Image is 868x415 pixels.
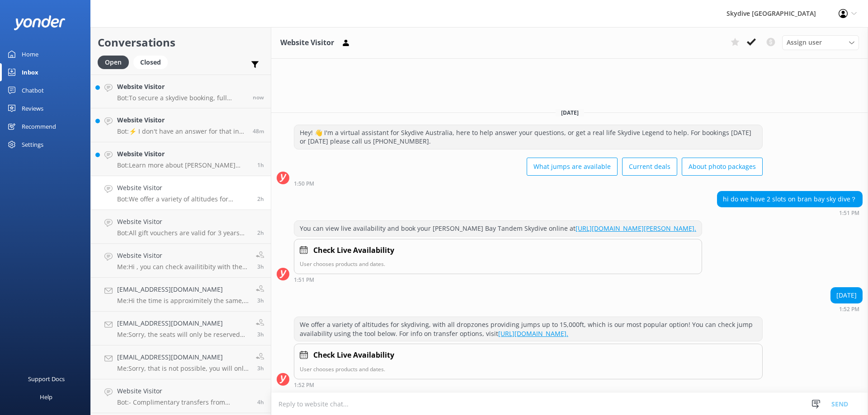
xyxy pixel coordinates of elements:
[117,149,250,159] h4: Website Visitor
[117,297,249,305] p: Me: Hi the time is approximitely the same, around 2-3 hours if no delays, if there's any delay du...
[28,370,65,388] div: Support Docs
[117,251,249,261] h4: Website Visitor
[117,284,249,294] h4: [EMAIL_ADDRESS][DOMAIN_NAME]
[117,229,250,237] p: Bot: All gift vouchers are valid for 3 years from the purchase date. Since your vouchers were pur...
[839,307,859,312] strong: 1:52 PM
[91,244,271,278] a: Website VisitorMe:Hi , you can check availitibity with the drop zone team when you arrive3h
[117,263,249,271] p: Me: Hi , you can check availitibity with the drop zone team when you arrive
[294,382,314,388] strong: 1:52 PM
[257,398,264,406] span: Oct 03 2025 11:55am (UTC +10:00) Australia/Brisbane
[257,263,264,270] span: Oct 03 2025 12:19pm (UTC +10:00) Australia/Brisbane
[257,195,264,203] span: Oct 03 2025 01:52pm (UTC +10:00) Australia/Brisbane
[117,94,246,102] p: Bot: To secure a skydive booking, full payment is required. You can book now and if you're unsure...
[91,345,271,379] a: [EMAIL_ADDRESS][DOMAIN_NAME]Me:Sorry, that is not possible, you will only jump together with your...
[300,260,696,268] p: User chooses products and dates.
[98,57,133,67] a: Open
[117,318,249,328] h4: [EMAIL_ADDRESS][DOMAIN_NAME]
[294,276,702,283] div: Oct 03 2025 01:51pm (UTC +10:00) Australia/Brisbane
[14,15,66,30] img: yonder-white-logo.png
[682,158,763,176] button: About photo packages
[294,277,314,283] strong: 1:51 PM
[22,63,38,81] div: Inbox
[22,99,43,117] div: Reviews
[527,158,618,176] button: What jumps are available
[257,297,264,304] span: Oct 03 2025 12:19pm (UTC +10:00) Australia/Brisbane
[22,81,44,99] div: Chatbot
[117,386,250,396] h4: Website Visitor
[117,195,250,203] p: Bot: We offer a variety of altitudes for skydiving, with all dropzones providing jumps up to 15,0...
[294,382,763,388] div: Oct 03 2025 01:52pm (UTC +10:00) Australia/Brisbane
[117,82,246,92] h4: Website Visitor
[257,364,264,372] span: Oct 03 2025 12:14pm (UTC +10:00) Australia/Brisbane
[576,224,696,233] a: [URL][DOMAIN_NAME][PERSON_NAME].
[294,181,314,187] strong: 1:50 PM
[839,210,859,216] strong: 1:51 PM
[313,350,394,361] h4: Check Live Availability
[22,117,56,135] div: Recommend
[98,56,129,69] div: Open
[117,115,246,125] h4: Website Visitor
[294,125,762,149] div: Hey! 👋 I'm a virtual assistant for Skydive Australia, here to help answer your questions, or get ...
[831,288,862,303] div: [DATE]
[22,135,43,154] div: Settings
[253,127,264,135] span: Oct 03 2025 03:21pm (UTC +10:00) Australia/Brisbane
[117,331,249,339] p: Me: Sorry, the seats will only be reserved for paid customer on the day
[91,312,271,345] a: [EMAIL_ADDRESS][DOMAIN_NAME]Me:Sorry, the seats will only be reserved for paid customer on the day3h
[782,35,859,50] div: Assign User
[117,217,250,227] h4: Website Visitor
[117,364,249,373] p: Me: Sorry, that is not possible, you will only jump together with your tandem instructor
[300,365,757,373] p: User chooses products and dates.
[91,278,271,312] a: [EMAIL_ADDRESS][DOMAIN_NAME]Me:Hi the time is approximitely the same, around 2-3 hours if no dela...
[622,158,677,176] button: Current deals
[294,180,763,187] div: Oct 03 2025 01:50pm (UTC +10:00) Australia/Brisbane
[556,109,584,117] span: [DATE]
[257,161,264,169] span: Oct 03 2025 02:52pm (UTC +10:00) Australia/Brisbane
[91,176,271,210] a: Website VisitorBot:We offer a variety of altitudes for skydiving, with all dropzones providing ju...
[117,398,250,406] p: Bot: - Complimentary transfers from [GEOGRAPHIC_DATA] are available for the Sydney Wollongong Tan...
[257,331,264,338] span: Oct 03 2025 12:15pm (UTC +10:00) Australia/Brisbane
[717,191,862,207] div: hi do we have 2 slots on bran bay sky dive？
[253,93,264,101] span: Oct 03 2025 04:09pm (UTC +10:00) Australia/Brisbane
[91,210,271,244] a: Website VisitorBot:All gift vouchers are valid for 3 years from the purchase date. Since your vou...
[257,229,264,237] span: Oct 03 2025 01:10pm (UTC +10:00) Australia/Brisbane
[91,75,271,108] a: Website VisitorBot:To secure a skydive booking, full payment is required. You can book now and if...
[294,317,762,341] div: We offer a variety of altitudes for skydiving, with all dropzones providing jumps up to 15,000ft,...
[294,221,702,236] div: You can view live availability and book your [PERSON_NAME] Bay Tandem Skydive online at
[91,142,271,176] a: Website VisitorBot:Learn more about [PERSON_NAME] Tandem Skydive pricing options at [URL][DOMAIN_...
[133,56,168,69] div: Closed
[91,108,271,142] a: Website VisitorBot:⚡ I don't have an answer for that in my knowledge base. Please try and rephras...
[280,37,334,49] h3: Website Visitor
[830,306,863,312] div: Oct 03 2025 01:52pm (UTC +10:00) Australia/Brisbane
[117,352,249,362] h4: [EMAIL_ADDRESS][DOMAIN_NAME]
[22,45,38,63] div: Home
[91,379,271,413] a: Website VisitorBot:- Complimentary transfers from [GEOGRAPHIC_DATA] are available for the Sydney ...
[98,34,264,51] h2: Conversations
[117,127,246,135] p: Bot: ⚡ I don't have an answer for that in my knowledge base. Please try and rephrase your questio...
[133,57,172,67] a: Closed
[117,183,250,193] h4: Website Visitor
[117,161,250,169] p: Bot: Learn more about [PERSON_NAME] Tandem Skydive pricing options at [URL][DOMAIN_NAME].
[787,37,822,47] span: Assign user
[498,329,568,338] a: [URL][DOMAIN_NAME].
[717,210,863,216] div: Oct 03 2025 01:51pm (UTC +10:00) Australia/Brisbane
[40,388,52,406] div: Help
[313,245,394,256] h4: Check Live Availability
